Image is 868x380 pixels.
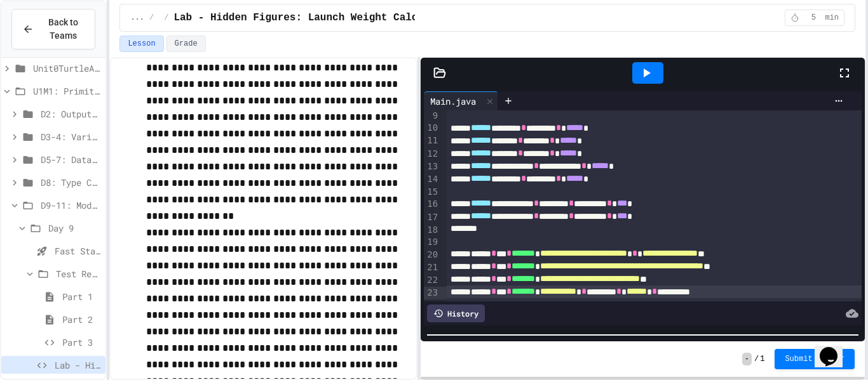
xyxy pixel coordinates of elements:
span: D9-11: Module Wrap Up [41,199,100,212]
div: 9 [424,110,440,122]
div: 18 [424,224,440,237]
div: 12 [424,148,440,161]
span: D2: Output and Compiling Code [41,107,100,121]
span: ... [130,13,144,23]
span: / [149,13,154,23]
div: 22 [424,274,440,287]
span: Submit Answer [785,354,844,364]
span: D5-7: Data Types and Number Calculations [41,153,100,166]
div: 14 [424,173,440,186]
span: Lab - Hidden Figures: Launch Weight Calculator [55,358,100,372]
div: 13 [424,161,440,173]
span: 5 [803,13,824,23]
span: D8: Type Casting [41,176,100,189]
div: 11 [424,134,440,147]
div: 24 [424,299,440,312]
div: Main.java [424,91,498,110]
div: 16 [424,198,440,211]
span: / [164,13,168,23]
span: Part 2 [62,313,100,326]
span: Unit0TurtleAvatar [33,62,100,75]
button: Back to Teams [11,9,95,49]
div: 21 [424,261,440,274]
span: Day 9 [48,221,100,235]
button: Grade [166,36,206,52]
span: / [754,354,759,364]
button: Lesson [119,36,163,52]
span: - [742,353,752,365]
div: History [427,305,485,322]
div: 10 [424,122,440,134]
span: Part 3 [62,336,100,349]
span: Back to Teams [41,16,85,43]
div: 17 [424,211,440,224]
iframe: chat widget [815,329,855,367]
span: Test Review (35 mins) [56,267,100,280]
span: 1 [760,354,764,364]
span: D3-4: Variables and Input [41,130,100,143]
span: Part 1 [62,290,100,303]
div: Main.java [424,95,482,108]
span: Fast Start [55,244,100,258]
div: 19 [424,236,440,249]
button: Submit Answer [775,349,855,369]
div: 20 [424,249,440,261]
div: 23 [424,287,440,299]
span: min [825,13,839,23]
div: 15 [424,186,440,199]
span: U1M1: Primitives, Variables, Basic I/O [33,84,100,98]
span: Lab - Hidden Figures: Launch Weight Calculator [173,10,454,25]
